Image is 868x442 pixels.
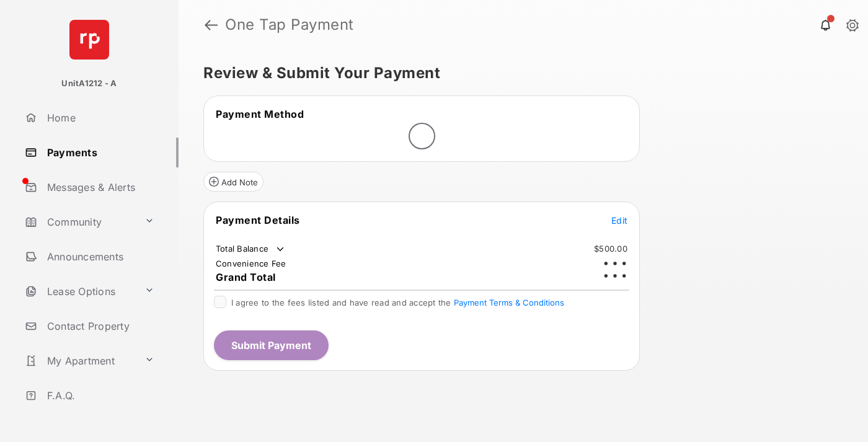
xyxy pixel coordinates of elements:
[216,271,276,283] span: Grand Total
[215,243,286,255] td: Total Balance
[216,108,304,120] span: Payment Method
[69,20,109,60] img: svg+xml;base64,PHN2ZyB4bWxucz0iaHR0cDovL3d3dy53My5vcmcvMjAwMC9zdmciIHdpZHRoPSI2NCIgaGVpZ2h0PSI2NC...
[231,298,564,307] span: I agree to the fees listed and have read and accept the
[20,242,179,272] a: Announcements
[61,77,117,90] p: UnitA1212 - A
[203,66,833,81] h5: Review & Submit Your Payment
[20,103,179,133] a: Home
[611,214,627,226] button: Edit
[214,330,329,360] button: Submit Payment
[216,214,300,226] span: Payment Details
[20,172,179,202] a: Messages & Alerts
[20,346,139,376] a: My Apartment
[215,258,287,269] td: Convenience Fee
[593,243,628,254] td: $500.00
[611,215,627,226] span: Edit
[203,172,263,192] button: Add Note
[20,276,139,306] a: Lease Options
[20,207,139,237] a: Community
[20,138,179,167] a: Payments
[225,17,354,32] strong: One Tap Payment
[20,311,179,341] a: Contact Property
[20,381,179,410] a: F.A.Q.
[454,298,564,307] button: I agree to the fees listed and have read and accept the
